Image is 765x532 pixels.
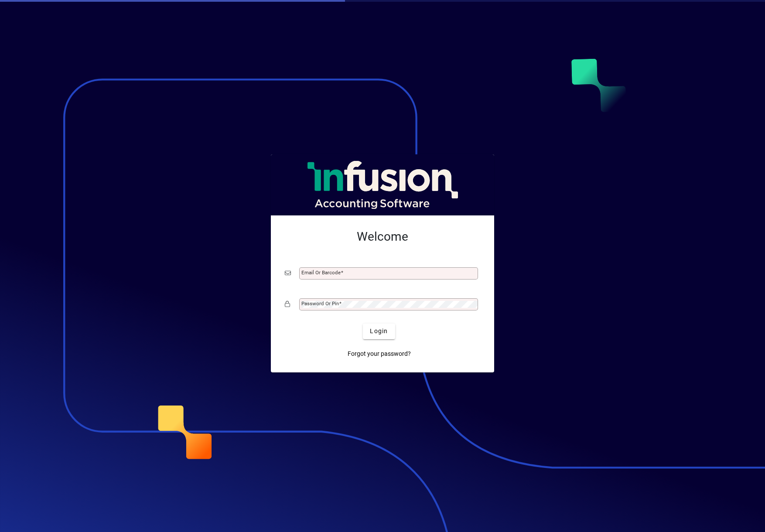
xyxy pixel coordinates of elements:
[301,300,339,307] mat-label: Password or Pin
[363,324,395,339] button: Login
[348,349,411,358] span: Forgot your password?
[344,346,414,362] a: Forgot your password?
[301,269,341,276] mat-label: Email or Barcode
[370,327,388,336] span: Login
[285,229,480,244] h2: Welcome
